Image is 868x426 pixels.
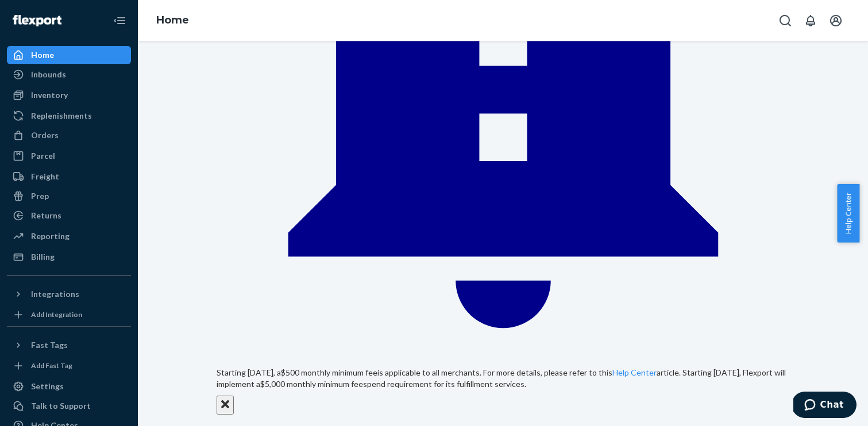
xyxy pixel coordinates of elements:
p: Starting [DATE], a is applicable to all merchants. For more details, please refer to this article... [217,367,790,390]
a: Inventory [7,86,131,104]
span: $500 monthly minimum fee [281,368,377,377]
iframe: Opens a widget where you can chat to one of our agents [793,392,857,420]
div: Settings [31,381,64,392]
div: Returns [31,210,61,221]
div: Talk to Support [31,400,91,412]
div: Reporting [31,230,70,242]
div: Integrations [31,288,79,300]
img: Flexport logo [13,15,61,26]
a: Help Center [612,368,657,377]
div: Inbounds [31,69,66,80]
a: Add Integration [7,308,131,322]
button: Open account menu [824,9,847,32]
a: Prep [7,187,131,205]
div: Add Fast Tag [31,361,72,370]
a: Reporting [7,227,131,245]
button: Help Center [837,184,859,243]
div: Prep [31,190,49,202]
div: Billing [31,251,55,263]
a: Add Fast Tag [7,359,131,373]
a: Freight [7,167,131,186]
button: Fast Tags [7,336,131,354]
div: Replenishments [31,110,92,122]
a: Returns [7,206,131,225]
div: Inventory [31,89,68,101]
button: Talk to Support [7,397,131,415]
ol: breadcrumbs [147,4,198,37]
a: Home [156,14,189,26]
a: Parcel [7,147,131,165]
div: Add Integration [31,310,82,319]
a: Inbounds [7,65,131,84]
a: Home [7,46,131,64]
button: Close Navigation [108,9,131,32]
a: Billing [7,248,131,266]
div: Fast Tags [31,339,68,351]
button: Close [217,396,234,415]
a: Orders [7,126,131,144]
div: Freight [31,171,59,182]
button: Integrations [7,285,131,303]
a: Settings [7,377,131,396]
a: Replenishments [7,107,131,125]
div: Home [31,49,54,61]
span: $5,000 monthly minimum fee [260,379,363,389]
div: Orders [31,130,59,141]
button: Open notifications [799,9,822,32]
button: Open Search Box [774,9,797,32]
div: Parcel [31,150,55,162]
